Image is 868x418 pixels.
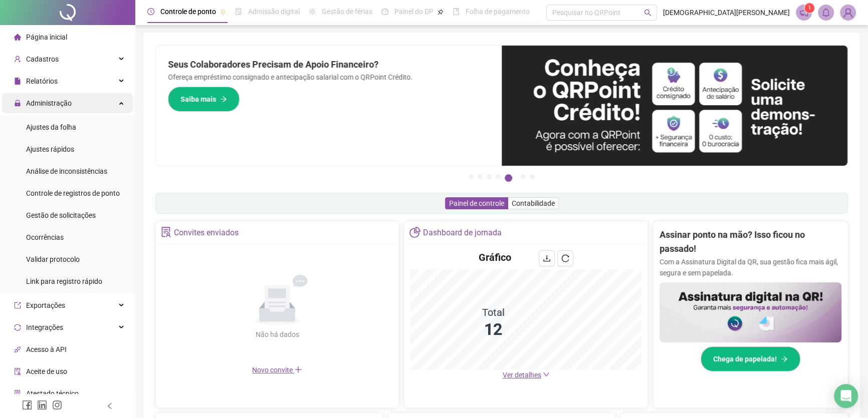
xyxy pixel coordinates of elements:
[438,9,444,15] span: pushpin
[248,8,300,16] span: Admissão digital
[503,371,550,379] a: Ver detalhes down
[147,8,154,15] span: clock-circle
[469,174,474,179] button: 1
[26,77,58,85] span: Relatórios
[821,8,830,17] span: bell
[660,282,841,342] img: banner%2F02c71560-61a6-44d4-94b9-c8ab97240462.png
[220,96,227,103] span: arrow-right
[309,8,316,15] span: sun
[502,46,847,166] img: banner%2F11e687cd-1386-4cbd-b13b-7bd81425532d.png
[394,8,433,16] span: Painel do DP
[840,5,855,20] img: 46551
[26,211,96,219] span: Gestão de solicitações
[14,324,21,331] span: sync
[252,366,302,374] span: Novo convite
[22,400,32,410] span: facebook
[644,9,652,17] span: search
[543,371,550,378] span: down
[26,345,67,353] span: Acesso à API
[543,254,551,262] span: download
[26,389,79,397] span: Atestado técnico
[660,256,841,278] p: Com a Assinatura Digital da QR, sua gestão fica mais ágil, segura e sem papelada.
[26,123,76,131] span: Ajustes da folha
[26,367,67,375] span: Aceite de uso
[26,323,63,331] span: Integrações
[660,228,841,256] h2: Assinar ponto na mão? Isso ficou no passado!
[505,174,512,182] button: 5
[521,174,526,179] button: 6
[466,8,530,16] span: Folha de pagamento
[26,145,74,153] span: Ajustes rápidos
[14,100,21,107] span: lock
[14,368,21,375] span: audit
[26,233,64,241] span: Ocorrências
[37,400,47,410] span: linkedin
[512,199,555,207] span: Contabilidade
[453,8,460,15] span: book
[799,8,808,17] span: notification
[561,254,569,262] span: reload
[14,78,21,85] span: file
[106,402,113,409] span: left
[834,384,858,408] div: Open Intercom Messenger
[26,277,102,285] span: Link para registro rápido
[808,5,811,12] span: 1
[231,329,323,340] div: Não há dados
[503,371,541,379] span: Ver detalhes
[26,55,59,63] span: Cadastros
[26,99,72,107] span: Administração
[496,174,501,179] button: 4
[180,94,216,105] span: Saiba mais
[423,224,502,241] div: Dashboard de jornada
[174,224,239,241] div: Convites enviados
[168,72,490,83] p: Ofereça empréstimo consignado e antecipação salarial com o QRPoint Crédito.
[14,302,21,309] span: export
[381,8,388,15] span: dashboard
[168,58,490,72] h2: Seus Colaboradores Precisam de Apoio Financeiro?
[478,174,483,179] button: 2
[26,189,120,197] span: Controle de registros de ponto
[449,199,504,207] span: Painel de controle
[663,7,790,18] span: [DEMOGRAPHIC_DATA][PERSON_NAME]
[713,353,777,364] span: Chega de papelada!
[14,346,21,353] span: api
[26,301,65,309] span: Exportações
[52,400,62,410] span: instagram
[781,355,788,362] span: arrow-right
[804,3,814,13] sup: 1
[160,8,216,16] span: Controle de ponto
[487,174,492,179] button: 3
[14,56,21,63] span: user-add
[479,250,511,264] h4: Gráfico
[530,174,535,179] button: 7
[701,346,800,371] button: Chega de papelada!
[26,167,107,175] span: Análise de inconsistências
[220,9,226,15] span: pushpin
[161,227,171,237] span: solution
[409,227,420,237] span: pie-chart
[26,255,80,263] span: Validar protocolo
[235,8,242,15] span: file-done
[14,34,21,41] span: home
[14,390,21,397] span: solution
[26,33,67,41] span: Página inicial
[168,87,240,112] button: Saiba mais
[322,8,372,16] span: Gestão de férias
[294,365,302,373] span: plus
